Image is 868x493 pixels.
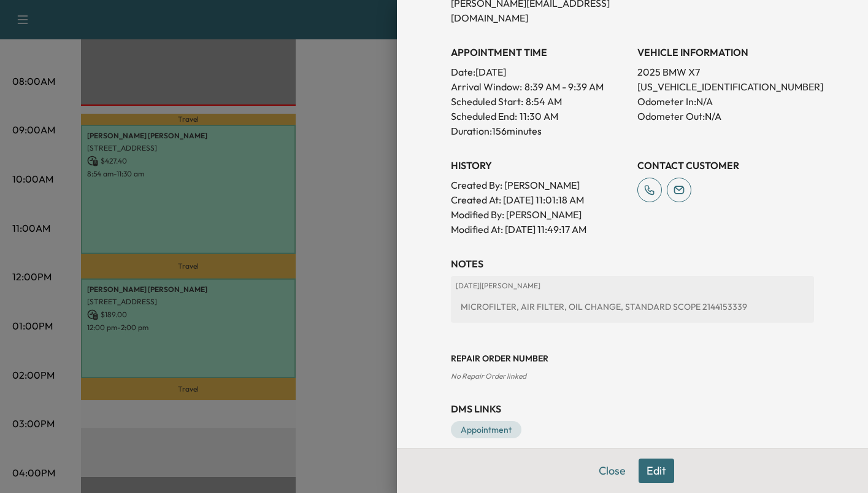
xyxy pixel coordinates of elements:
h3: History [451,158,628,173]
p: Scheduled End: [451,109,517,124]
h3: Repair Order number [451,352,814,365]
p: Scheduled Start: [451,94,523,109]
p: [US_VEHICLE_IDENTIFICATION_NUMBER] [637,79,814,94]
p: Date: [DATE] [451,65,628,79]
p: Modified By : [PERSON_NAME] [451,207,628,222]
p: Arrival Window: [451,79,628,94]
button: Edit [639,459,674,483]
span: 8:39 AM - 9:39 AM [524,79,604,94]
div: MICROFILTER, AIR FILTER, OIL CHANGE, STANDARD SCOPE 2144153339 [456,296,809,318]
p: 11:30 AM [520,109,558,124]
p: [DATE] | [PERSON_NAME] [456,281,809,291]
p: Odometer Out: N/A [637,109,814,124]
p: 8:54 AM [526,94,562,109]
p: Created At : [DATE] 11:01:18 AM [451,192,628,207]
span: No Repair Order linked [451,371,526,381]
h3: CONTACT CUSTOMER [637,158,814,173]
p: Odometer In: N/A [637,94,814,109]
h3: DMS Links [451,401,814,416]
h3: NOTES [451,256,814,271]
p: Modified At : [DATE] 11:49:17 AM [451,222,628,237]
a: Appointment [451,421,521,438]
p: Duration: 156 minutes [451,124,628,138]
h3: APPOINTMENT TIME [451,45,628,60]
p: Created By : [PERSON_NAME] [451,178,628,192]
h3: VEHICLE INFORMATION [637,45,814,60]
button: Close [591,459,634,483]
p: 2025 BMW X7 [637,65,814,79]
